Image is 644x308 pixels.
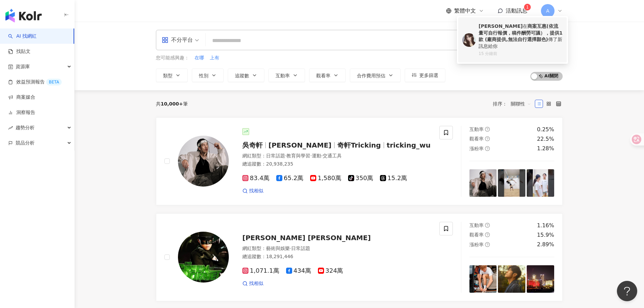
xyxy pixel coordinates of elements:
div: 網紅類型 ： [242,153,431,159]
span: 65.2萬 [276,175,303,182]
button: 上有 [209,54,220,62]
sup: 1 [524,4,531,11]
div: 網紅類型 ： [242,245,431,252]
span: · [285,153,286,158]
span: 關聯性 [511,98,531,109]
span: 日常話題 [291,246,310,251]
span: 合作費用預估 [357,73,385,78]
span: 觀看率 [469,232,484,237]
a: 找貼文 [8,48,31,55]
span: 324萬 [318,267,343,274]
b: [PERSON_NAME] [479,23,523,29]
div: 22.5% [537,135,554,143]
span: 350萬 [348,175,373,182]
span: [PERSON_NAME] [PERSON_NAME] [242,234,371,242]
span: 奇軒Tricking [337,141,381,149]
a: KOL Avatar吳奇軒[PERSON_NAME]奇軒Trickingtricking_wu網紅類型：日常話題·教育與學習·運動·交通工具總追蹤數：20,938,23583.4萬65.2萬1,... [156,117,563,205]
div: 1.16% [537,222,554,229]
span: 日常話題 [266,153,285,158]
button: 合作費用預估 [350,69,401,82]
span: 觀看率 [316,73,330,78]
span: · [321,153,323,158]
img: post-image [469,169,497,197]
img: post-image [498,169,525,197]
button: 觀看率 [309,69,346,82]
span: 繁體中文 [454,7,476,15]
a: 找相似 [242,188,263,194]
span: question-circle [485,146,490,151]
span: 觀看率 [469,136,484,141]
span: tricking_wu [387,141,431,149]
a: 效益預測報告BETA [8,79,62,85]
img: logo [5,9,42,22]
span: 漲粉率 [469,242,484,247]
span: 10,000+ [161,101,183,107]
img: post-image [469,265,497,293]
img: post-image [527,169,554,197]
span: 教育與學習 [286,153,310,158]
button: 追蹤數 [228,69,264,82]
img: post-image [527,265,554,293]
span: question-circle [485,232,490,237]
span: 434萬 [286,267,311,274]
span: 運動 [312,153,321,158]
span: 趨勢分析 [16,120,35,135]
span: 性別 [199,73,208,78]
span: 吳奇軒 [242,141,263,149]
div: 不分平台 [162,35,193,45]
div: 15.9% [537,231,554,239]
b: 商案互惠(依流量可自行報價，稿件酬勞可議），提供1款 (廠商提供,無法自行選擇顏色) [479,23,563,42]
button: 更多篩選 [405,69,445,82]
a: 洞察報告 [8,109,35,116]
span: 1 [526,5,529,9]
button: 互動率 [268,69,305,82]
span: appstore [162,37,168,43]
span: 上有 [210,55,219,61]
span: 互動率 [469,127,484,132]
span: question-circle [485,242,490,247]
button: 在哪 [194,54,204,62]
div: 排序： [493,98,535,109]
span: 活動訊息 [506,7,527,14]
span: 1,580萬 [310,175,341,182]
span: 83.4萬 [242,175,269,182]
iframe: Help Scout Beacon - Open [617,281,637,301]
span: 漲粉率 [469,146,484,151]
span: question-circle [485,136,490,141]
span: 交通工具 [323,153,342,158]
div: 2.89% [537,241,554,248]
span: question-circle [485,223,490,228]
span: · [310,153,311,158]
a: 找相似 [242,280,263,287]
span: 互動率 [469,223,484,228]
span: 資源庫 [16,59,30,74]
div: 在 傳了新訊息給你 [479,23,563,50]
span: 15.2萬 [380,175,407,182]
button: 性別 [192,69,224,82]
img: post-image [498,265,525,293]
span: 1,071.1萬 [242,267,279,274]
span: 類型 [163,73,173,78]
div: 1.28% [537,145,554,152]
span: 藝術與娛樂 [266,246,290,251]
span: question-circle [485,127,490,132]
span: 追蹤數 [235,73,249,78]
a: KOL Avatar[PERSON_NAME] [PERSON_NAME]網紅類型：藝術與娛樂·日常話題總追蹤數：18,291,4461,071.1萬434萬324萬找相似互動率question... [156,213,563,301]
a: searchAI 找網紅 [8,33,37,40]
span: 找相似 [249,280,263,287]
div: 0.25% [537,126,554,133]
span: 互動率 [276,73,290,78]
a: 商案媒合 [8,94,35,101]
button: 類型 [156,69,188,82]
span: 您可能感興趣： [156,55,189,61]
span: 在哪 [195,55,204,61]
div: 總追蹤數 ： 20,938,235 [242,161,431,168]
img: KOL Avatar [178,232,229,283]
span: 找相似 [249,188,263,194]
span: 競品分析 [16,135,35,151]
span: · [290,246,291,251]
img: KOL Avatar [462,33,476,47]
span: A [546,7,549,15]
div: 總追蹤數 ： 18,291,446 [242,253,431,260]
div: 15 分鐘前 [479,51,563,57]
